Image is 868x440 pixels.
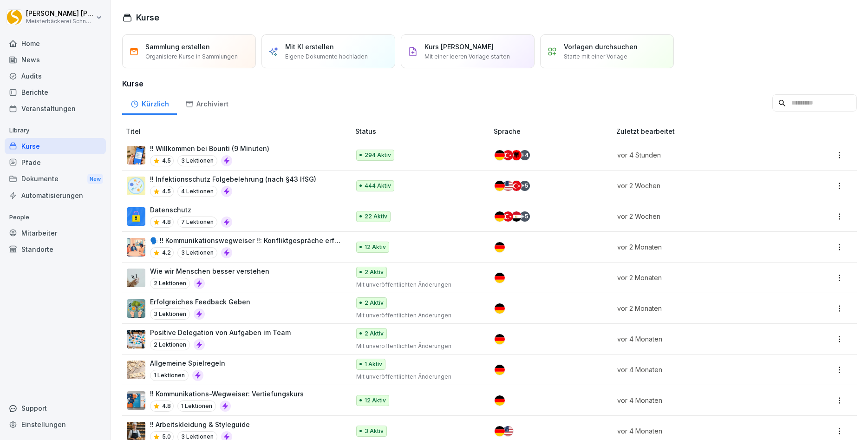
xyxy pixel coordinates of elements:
[127,391,145,410] img: s06mvwf1yzeoxs9dp55swq0f.png
[150,358,225,368] p: Allgemeine Spielregeln
[495,365,505,375] img: de.svg
[617,303,784,313] p: vor 2 Monaten
[495,211,505,222] img: de.svg
[5,225,106,241] a: Mitarbeiter
[5,154,106,171] a: Pfade
[616,126,795,136] p: Zuletzt bearbeitet
[356,373,479,381] p: Mit unveröffentlichten Änderungen
[5,123,106,138] p: Library
[503,181,513,191] img: us.svg
[126,126,352,136] p: Titel
[177,247,217,258] p: 3 Lektionen
[424,53,510,61] p: Mit einer leeren Vorlage starten
[495,426,505,436] img: de.svg
[5,400,106,416] div: Support
[365,329,384,338] p: 2 Aktiv
[365,299,384,307] p: 2 Aktiv
[503,426,513,436] img: us.svg
[495,273,505,283] img: de.svg
[5,187,106,204] div: Automatisierungen
[617,211,784,221] p: vor 2 Wochen
[127,177,145,195] img: jtrrztwhurl1lt2nit6ma5t3.png
[424,42,494,52] p: Kurs [PERSON_NAME]
[495,303,505,314] img: de.svg
[617,150,784,160] p: vor 4 Stunden
[5,52,106,68] a: News
[122,91,177,115] a: Kürzlich
[127,330,145,348] img: d4hhc7dpd98b6qx811o6wmlu.png
[122,78,857,89] h3: Kurse
[150,328,291,337] p: Positive Delegation von Aufgaben im Team
[5,171,106,188] div: Dokumente
[5,210,106,225] p: People
[145,42,210,52] p: Sammlung erstellen
[127,299,145,318] img: kqbxgg7x26j5eyntfo70oock.png
[365,212,387,221] p: 22 Aktiv
[145,53,238,61] p: Organisiere Kurse in Sammlungen
[617,426,784,436] p: vor 4 Monaten
[127,207,145,226] img: gp1n7epbxsf9lzaihqn479zn.png
[162,187,171,196] p: 4.5
[356,342,479,350] p: Mit unveröffentlichten Änderungen
[564,42,638,52] p: Vorlagen durchsuchen
[365,151,391,159] p: 294 Aktiv
[177,91,236,115] a: Archiviert
[5,241,106,257] a: Standorte
[127,361,145,379] img: ecwashxihdnhpwtga2vbr586.png
[365,427,384,435] p: 3 Aktiv
[26,18,94,25] p: Meisterbäckerei Schneckenburger
[127,146,145,164] img: xh3bnih80d1pxcetv9zsuevg.png
[617,242,784,252] p: vor 2 Monaten
[5,35,106,52] a: Home
[26,10,94,18] p: [PERSON_NAME] [PERSON_NAME]
[365,360,382,368] p: 1 Aktiv
[177,155,217,166] p: 3 Lektionen
[177,217,217,228] p: 7 Lektionen
[520,150,530,160] div: + 4
[494,126,613,136] p: Sprache
[617,395,784,405] p: vor 4 Monaten
[177,186,217,197] p: 4 Lektionen
[495,242,505,252] img: de.svg
[365,396,386,405] p: 12 Aktiv
[150,339,190,350] p: 2 Lektionen
[520,181,530,191] div: + 5
[495,334,505,344] img: de.svg
[150,370,189,381] p: 1 Lektionen
[285,42,334,52] p: Mit KI erstellen
[5,416,106,433] a: Einstellungen
[150,389,304,399] p: !! Kommunikations-Wegweiser: Vertiefungskurs
[162,218,171,226] p: 4.8
[150,174,316,184] p: !! Infektionsschutz Folgebelehrung (nach §43 IfSG)
[5,84,106,100] a: Berichte
[520,211,530,222] div: + 5
[495,150,505,160] img: de.svg
[127,269,145,287] img: clixped2zgppihwsektunc4a.png
[150,297,250,307] p: Erfolgreiches Feedback Geben
[495,395,505,406] img: de.svg
[5,138,106,154] a: Kurse
[511,150,522,160] img: al.svg
[127,238,145,256] img: i6t0qadksb9e189o874pazh6.png
[150,278,190,289] p: 2 Lektionen
[503,150,513,160] img: tr.svg
[5,100,106,117] div: Veranstaltungen
[150,420,250,429] p: !! Arbeitskleidung & Styleguide
[511,181,522,191] img: tr.svg
[150,205,232,215] p: Datenschutz
[5,68,106,84] a: Audits
[162,249,171,257] p: 4.2
[356,311,479,320] p: Mit unveröffentlichten Änderungen
[150,309,190,320] p: 3 Lektionen
[564,53,627,61] p: Starte mit einer Vorlage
